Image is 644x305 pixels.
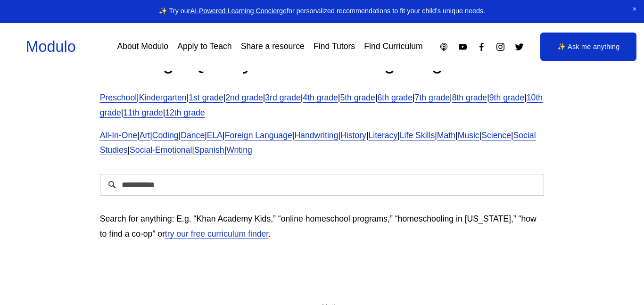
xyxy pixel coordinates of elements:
[489,93,524,102] a: 9th grade
[265,93,300,102] a: 3rd grade
[303,93,338,102] a: 4th grade
[207,131,223,140] a: ELA
[415,93,450,102] a: 7th grade
[225,93,263,102] a: 2nd grade
[165,229,268,239] a: try our free curriculum finder
[226,145,252,155] a: Writing
[225,131,292,140] a: Foreign Language
[458,131,479,140] a: Music
[123,108,163,117] a: 11th grade
[495,42,505,52] a: Instagram
[294,131,338,140] a: Handwriting
[540,33,636,61] a: ✨ Ask me anything
[189,93,223,102] a: 1st grade
[364,39,422,55] a: Find Curriculum
[340,131,366,140] a: History
[458,42,468,52] a: YouTube
[139,93,187,102] a: Kindergarten
[152,131,179,140] a: Coding
[100,91,545,121] p: | | | | | | | | | | | | |
[181,131,205,140] a: Dance
[452,93,487,102] a: 8th grade
[177,39,231,55] a: Apply to Teach
[400,131,435,140] a: Life Skills
[194,145,224,155] a: Spanish
[314,39,355,55] a: Find Tutors
[439,42,449,52] a: Apple Podcasts
[477,42,487,52] a: Facebook
[100,128,545,158] p: | | | | | | | | | | | | | | | |
[130,145,192,155] a: Social-Emotional
[117,39,168,55] a: About Modulo
[340,93,375,102] a: 5th grade
[368,131,397,140] a: Literacy
[140,131,150,140] a: Art
[100,174,545,196] input: Search
[481,131,511,140] a: Science
[514,42,524,52] a: Twitter
[100,212,545,242] p: Search for anything: E.g. “Khan Academy Kids,” “online homeschool programs,” “homeschooling in [U...
[437,131,455,140] a: Math
[190,7,287,15] a: AI-Powered Learning Concierge
[100,131,536,155] a: Social Studies
[100,131,137,140] a: All-In-One
[378,93,413,102] a: 6th grade
[100,93,543,117] a: 10th grade
[165,108,205,117] a: 12th grade
[100,93,137,102] a: Preschool
[241,39,305,55] a: Share a resource
[26,38,76,55] a: Modulo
